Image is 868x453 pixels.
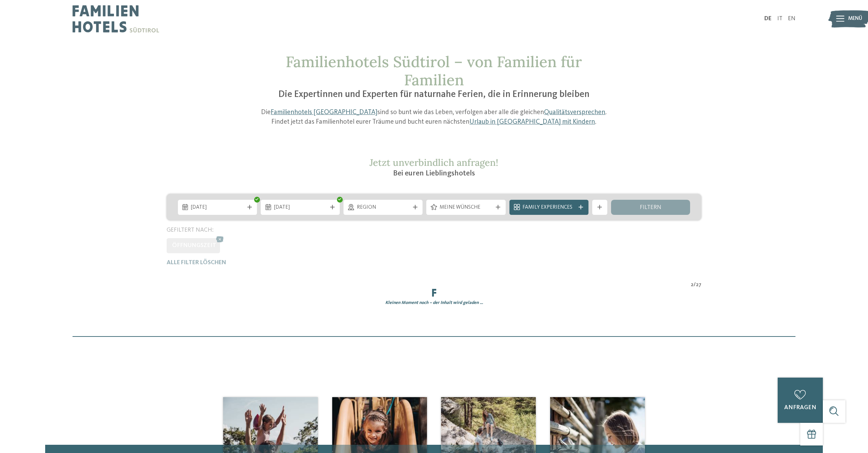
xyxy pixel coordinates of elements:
a: Qualitätsversprechen [544,109,605,116]
span: [DATE] [191,204,244,211]
a: anfragen [778,378,823,423]
span: Jetzt unverbindlich anfragen! [370,156,498,169]
span: 2 [691,281,694,289]
a: DE [764,16,772,22]
span: 27 [696,281,701,289]
span: anfragen [784,405,816,411]
span: [DATE] [274,204,327,211]
span: Familienhotels Südtirol – von Familien für Familien [286,52,582,89]
a: IT [777,16,782,22]
a: Urlaub in [GEOGRAPHIC_DATA] mit Kindern [469,119,595,125]
span: Family Experiences [522,204,575,211]
span: Die Expertinnen und Experten für naturnahe Ferien, die in Erinnerung bleiben [278,90,590,99]
div: Kleinen Moment noch – der Inhalt wird geladen … [161,300,707,306]
span: Region [357,204,410,211]
a: EN [788,16,795,22]
a: Familienhotels [GEOGRAPHIC_DATA] [271,109,377,116]
span: Meine Wünsche [440,204,492,211]
span: Menü [848,15,862,23]
span: / [694,281,696,289]
p: Die sind so bunt wie das Leben, verfolgen aber alle die gleichen . Findet jetzt das Familienhotel... [255,108,613,127]
span: Bei euren Lieblingshotels [393,170,475,177]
